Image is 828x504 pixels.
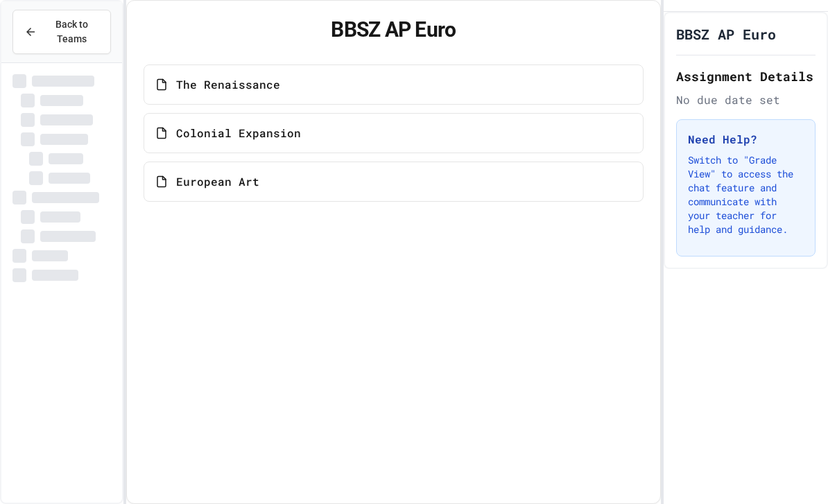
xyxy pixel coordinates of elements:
span: Colonial Expansion [176,125,301,141]
span: The Renaissance [176,76,280,93]
div: No due date set [676,92,816,108]
h1: BBSZ AP Euro [144,17,644,42]
a: European Art [144,162,644,202]
span: Back to Teams [45,17,99,46]
span: European Art [176,173,259,190]
p: Switch to "Grade View" to access the chat feature and communicate with your teacher for help and ... [688,153,804,236]
a: Colonial Expansion [144,113,644,153]
button: Back to Teams [12,10,111,54]
h2: Assignment Details [676,67,816,86]
a: The Renaissance [144,64,644,105]
h3: Need Help? [688,131,804,148]
h1: BBSZ AP Euro [676,24,776,44]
